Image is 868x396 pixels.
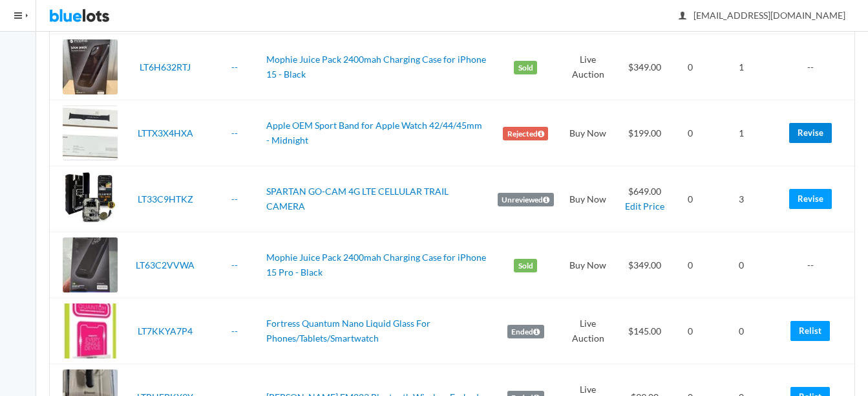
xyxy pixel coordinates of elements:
[231,325,238,336] a: --
[708,298,774,364] td: 0
[559,166,617,232] td: Buy Now
[673,298,708,364] td: 0
[140,61,191,72] a: LT6H632RTJ
[266,252,486,278] a: Mophie Juice Pack 2400mah Charging Case for iPhone 15 Pro - Black
[708,232,774,298] td: 0
[617,166,673,232] td: $649.00
[625,201,664,212] a: Edit Price
[789,189,832,209] a: Revise
[559,100,617,166] td: Buy Now
[790,321,830,341] a: Relist
[774,34,854,100] td: --
[514,61,537,75] label: Sold
[231,193,238,204] a: --
[617,298,673,364] td: $145.00
[138,325,193,336] a: LT7KKYA7P4
[503,127,548,141] label: Rejected
[679,10,845,21] span: [EMAIL_ADDRESS][DOMAIN_NAME]
[559,34,617,100] td: Live Auction
[708,166,774,232] td: 3
[266,318,430,344] a: Fortress Quantum Nano Liquid Glass For Phones/Tablets/Smartwatch
[673,166,708,232] td: 0
[266,186,449,212] a: SPARTAN GO-CAM 4G LTE CELLULAR TRAIL CAMERA
[507,325,544,339] label: Ended
[559,298,617,364] td: Live Auction
[514,259,537,273] label: Sold
[498,193,554,207] label: Unreviewed
[708,100,774,166] td: 1
[231,259,238,270] a: --
[673,100,708,166] td: 0
[789,123,832,143] a: Revise
[673,232,708,298] td: 0
[231,61,238,72] a: --
[138,127,193,138] a: LTTX3X4HXA
[266,54,486,80] a: Mophie Juice Pack 2400mah Charging Case for iPhone 15 - Black
[617,34,673,100] td: $349.00
[676,10,689,23] ion-icon: person
[138,193,193,204] a: LT33C9HTKZ
[617,232,673,298] td: $349.00
[708,34,774,100] td: 1
[617,100,673,166] td: $199.00
[266,120,482,146] a: Apple OEM Sport Band for Apple Watch 42/44/45mm - Midnight
[774,232,854,298] td: --
[231,127,238,138] a: --
[559,232,617,298] td: Buy Now
[673,34,708,100] td: 0
[136,259,195,270] a: LT63C2VVWA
